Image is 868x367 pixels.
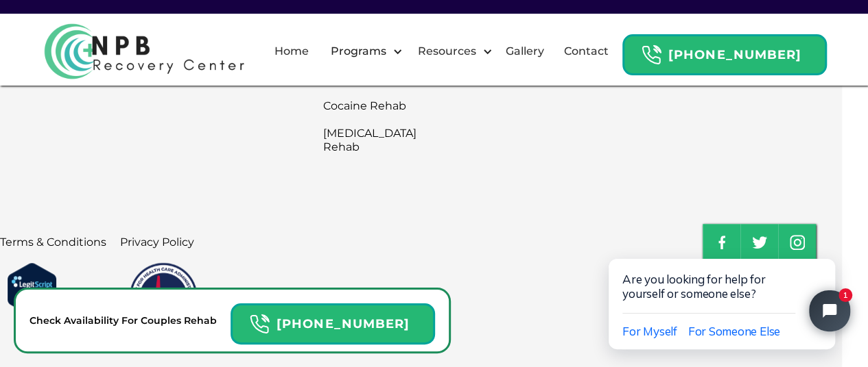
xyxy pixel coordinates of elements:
div: Programs [318,29,406,73]
a: Home [266,29,317,73]
a: Contact [556,29,617,73]
strong: [PHONE_NUMBER] [668,47,801,62]
div: Programs [327,43,389,60]
a: Verify LegitScript Approval for www.northpalmrc.com [7,283,57,294]
div: Resources [406,29,495,73]
img: Verify Approval for www.northpalmrc.com [7,262,57,316]
div: Resources [414,43,479,60]
strong: [PHONE_NUMBER] [277,316,410,331]
p: Check Availability For Couples Rehab [30,312,217,329]
a: Header Calendar Icons[PHONE_NUMBER] [622,27,827,75]
img: Header Calendar Icons [249,314,270,335]
a: Cocaine Rehab [323,92,438,120]
iframe: Tidio Chat [580,215,868,367]
img: Header Calendar Icons [641,45,661,66]
a: [MEDICAL_DATA] Rehab [323,120,438,161]
a: Header Calendar Icons[PHONE_NUMBER] [231,296,435,344]
a: Privacy Policy [120,229,194,256]
a: Gallery [497,29,552,73]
